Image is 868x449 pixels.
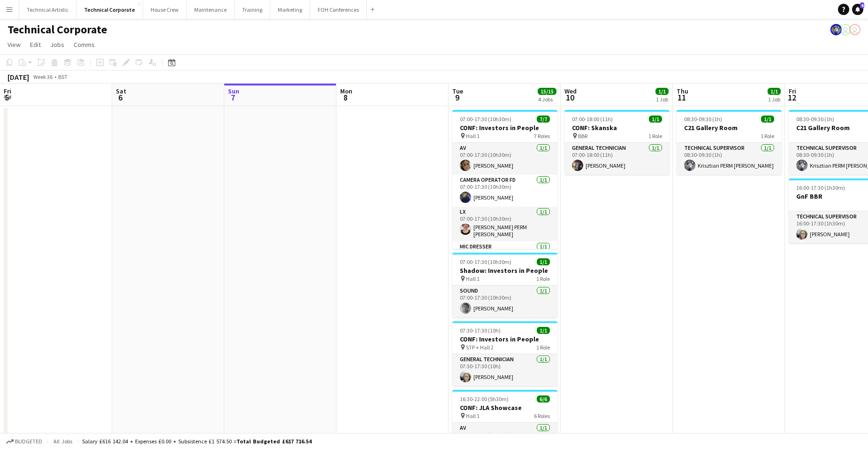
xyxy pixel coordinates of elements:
span: 16:00-17:30 (1h30m) [796,184,845,191]
span: 10 [563,92,577,103]
h3: Shadow: Investors in People [452,266,557,275]
h3: CONF: Investors in People [452,335,557,343]
span: 1 Role [536,275,550,282]
app-card-role: AV1/107:00-17:30 (10h30m)[PERSON_NAME] [452,143,557,175]
span: 1 Role [761,132,774,139]
span: Total Budgeted £617 716.54 [236,438,312,445]
span: Hall 1 [466,412,480,419]
a: 4 [852,4,863,15]
span: Budgeted [15,438,42,445]
span: 7/7 [537,116,550,123]
app-card-role: Mic Dresser1/1 [452,241,557,273]
span: 12 [787,92,796,103]
app-card-role: LX1/107:00-17:30 (10h30m)[PERSON_NAME] PERM [PERSON_NAME] [452,207,557,241]
h3: CONF: Skanska [564,124,670,132]
div: 4 Jobs [538,96,556,103]
span: 6 Roles [534,412,550,419]
app-user-avatar: Liveforce Admin [840,24,851,35]
div: [DATE] [8,72,29,82]
span: Thu [677,87,688,95]
span: Edit [30,40,41,49]
span: 07:00-18:00 (11h) [572,116,613,123]
span: 5 [2,92,11,103]
span: Jobs [50,40,64,49]
div: 1 Job [768,96,780,103]
span: 6/6 [537,395,550,403]
app-card-role: Sound1/107:00-17:30 (10h30m)[PERSON_NAME] [452,286,557,317]
span: 9 [451,92,463,103]
a: View [4,39,24,51]
span: Sat [116,87,126,95]
span: 1/1 [768,88,781,95]
span: Fri [4,87,11,95]
span: 8 [339,92,352,103]
span: 1 Role [536,344,550,351]
app-job-card: 08:30-09:30 (1h)1/1C21 Gallery Room1 RoleTechnical Supervisor1/108:30-09:30 (1h)Krisztian PERM [P... [677,110,782,175]
span: Sun [228,87,239,95]
span: 1/1 [655,88,669,95]
span: Hall 1 [466,132,480,139]
a: Jobs [46,39,68,51]
a: Comms [70,39,99,51]
div: Salary £616 142.04 + Expenses £0.00 + Subsistence £1 574.50 = [82,438,312,445]
button: Technical Artistic [19,0,76,19]
app-user-avatar: Krisztian PERM Vass [830,24,842,35]
span: Wed [564,87,577,95]
span: 08:30-09:30 (1h) [684,116,722,123]
span: STP + Hall 2 [466,344,494,351]
app-card-role: Technical Supervisor1/108:30-09:30 (1h)Krisztian PERM [PERSON_NAME] [677,143,782,175]
app-card-role: General Technician1/107:30-17:30 (10h)[PERSON_NAME] [452,354,557,386]
app-job-card: 07:00-18:00 (11h)1/1CONF: Skanska BBR1 RoleGeneral Technician1/107:00-18:00 (11h)[PERSON_NAME] [564,110,670,175]
button: Maintenance [187,0,235,19]
span: 11 [675,92,688,103]
span: Fri [789,87,796,95]
span: 07:30-17:30 (10h) [460,327,501,334]
span: 08:30-09:30 (1h) [796,116,834,123]
h3: CONF: JLA Showcase [452,403,557,412]
span: Hall 1 [466,275,480,282]
div: 1 Job [656,96,668,103]
a: Edit [26,39,45,51]
span: 1/1 [537,327,550,334]
button: FOH Conferences [310,0,367,19]
span: 1/1 [761,116,774,123]
span: 7 [227,92,239,103]
div: BST [58,73,68,80]
span: 16:30-22:00 (5h30m) [460,395,509,403]
app-card-role: General Technician1/107:00-18:00 (11h)[PERSON_NAME] [564,143,670,175]
span: 7 Roles [534,132,550,139]
span: Week 36 [31,73,54,80]
span: 1/1 [537,258,550,265]
app-card-role: Camera Operator FD1/107:00-17:30 (10h30m)[PERSON_NAME] [452,175,557,207]
app-job-card: 07:00-17:30 (10h30m)7/7CONF: Investors in People Hall 17 RolesAV1/107:00-17:30 (10h30m)[PERSON_NA... [452,110,557,249]
span: 6 [114,92,126,103]
span: 15/15 [538,88,556,95]
button: Training [235,0,270,19]
button: Technical Corporate [76,0,143,19]
span: All jobs [52,438,74,445]
span: Mon [340,87,352,95]
span: 1 Role [648,132,662,139]
app-job-card: 07:00-17:30 (10h30m)1/1Shadow: Investors in People Hall 11 RoleSound1/107:00-17:30 (10h30m)[PERSO... [452,253,557,317]
span: 1/1 [649,116,662,123]
h1: Technical Corporate [8,23,107,37]
span: BBR [578,132,587,139]
span: View [8,40,21,49]
span: Tue [452,87,463,95]
button: House Crew [143,0,187,19]
h3: CONF: Investors in People [452,124,557,132]
button: Marketing [270,0,310,19]
button: Budgeted [5,436,44,447]
span: 07:00-17:30 (10h30m) [460,116,511,123]
span: 07:00-17:30 (10h30m) [460,258,511,265]
span: Comms [74,40,95,49]
app-job-card: 07:30-17:30 (10h)1/1CONF: Investors in People STP + Hall 21 RoleGeneral Technician1/107:30-17:30 ... [452,321,557,386]
h3: C21 Gallery Room [677,124,782,132]
app-user-avatar: Liveforce Admin [849,24,860,35]
span: 4 [860,2,864,8]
